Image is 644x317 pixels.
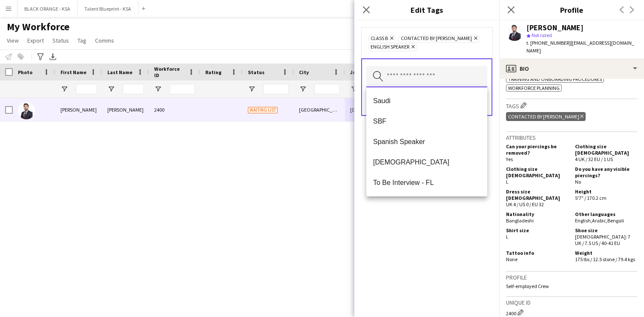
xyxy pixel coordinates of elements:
[526,40,571,46] span: t. [PHONE_NUMBER]
[506,166,568,179] h5: Clothing size [DEMOGRAPHIC_DATA]
[18,102,35,119] img: Abdullah Muhammed
[506,211,568,217] h5: Nationality
[506,250,568,256] h5: Tattoo info
[506,308,637,317] div: 2400
[575,188,637,195] h5: Height
[506,112,586,121] div: Contacted by [PERSON_NAME]
[263,84,289,94] input: Status Filter Input
[350,69,367,75] span: Joined
[506,156,513,162] span: Yes
[78,0,138,17] button: Talent Blueprint - KSA
[102,98,149,121] div: [PERSON_NAME]
[299,85,307,93] button: Open Filter Menu
[526,40,634,54] span: | [EMAIL_ADDRESS][DOMAIN_NAME]
[149,98,200,121] div: 2400
[506,233,509,240] span: L
[506,256,517,262] span: None
[123,84,144,94] input: Last Name Filter Input
[506,227,568,233] h5: Shirt size
[506,274,637,281] h3: Profile
[3,35,22,46] a: View
[575,166,637,179] h5: Do you have any visible piercings?
[76,84,97,94] input: First Name Filter Input
[373,138,480,146] span: Spanish Speaker
[248,85,256,93] button: Open Filter Menu
[314,84,340,94] input: City Filter Input
[575,233,630,246] span: [DEMOGRAPHIC_DATA]: 7 UK / 7.5 US / 40-41 EU
[24,35,47,46] a: Export
[52,37,69,44] span: Status
[55,98,102,121] div: [PERSON_NAME]
[575,211,637,217] h5: Other languages
[506,143,568,156] h5: Can your piercings be removed?
[575,227,637,233] h5: Shoe size
[95,37,114,44] span: Comms
[7,20,69,33] span: My Workforce
[107,85,115,93] button: Open Filter Menu
[508,85,560,91] span: Workforce planning
[373,158,480,166] span: [DEMOGRAPHIC_DATA]
[575,143,637,156] h5: Clothing size [DEMOGRAPHIC_DATA]
[499,4,644,15] h3: Profile
[575,217,592,224] span: English ,
[506,283,637,289] p: Self-employed Crew
[107,69,132,75] span: Last Name
[373,97,480,105] span: Saudi
[248,107,278,113] span: Waiting list
[526,24,584,32] div: [PERSON_NAME]
[506,201,544,207] span: UK 4 / US 0 / EU 32
[299,69,309,75] span: City
[373,179,480,187] span: To Be Interview - FL
[92,35,118,46] a: Comms
[506,217,534,224] span: Bangladeshi
[607,217,624,224] span: Bengali
[350,85,358,93] button: Open Filter Menu
[508,76,602,82] span: Training and onboarding procedures
[401,35,472,42] span: Contacted by [PERSON_NAME]
[575,195,607,201] span: 5'7" / 170.2 cm
[27,37,44,44] span: Export
[592,217,607,224] span: Arabic ,
[575,179,581,185] span: No
[371,44,409,51] span: English Speaker
[18,69,32,75] span: Photo
[506,134,637,141] h3: Attributes
[60,85,68,93] button: Open Filter Menu
[506,101,637,110] h3: Tags
[17,0,78,17] button: BLACK ORANGE - KSA
[575,250,637,256] h5: Weight
[170,84,195,94] input: Workforce ID Filter Input
[7,37,19,44] span: View
[532,32,552,38] span: Not rated
[60,69,86,75] span: First Name
[248,69,264,75] span: Status
[575,256,635,262] span: 175 lbs / 12.5 stone / 79.4 kgs
[78,37,86,44] span: Tag
[294,98,345,121] div: [GEOGRAPHIC_DATA]
[354,4,499,15] h3: Edit Tags
[205,69,221,75] span: Rating
[154,66,185,78] span: Workforce ID
[506,188,568,201] h5: Dress size [DEMOGRAPHIC_DATA]
[74,35,90,46] a: Tag
[499,58,644,79] div: Bio
[371,35,388,42] span: Class B
[49,35,72,46] a: Status
[35,52,46,62] app-action-btn: Advanced filters
[575,156,613,162] span: 4 UK / 32 EU / 1 US
[373,117,480,125] span: SBF
[506,299,637,306] h3: Unique ID
[506,179,509,185] span: L
[345,98,396,121] div: [DATE]
[48,52,58,62] app-action-btn: Export XLSX
[154,85,162,93] button: Open Filter Menu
